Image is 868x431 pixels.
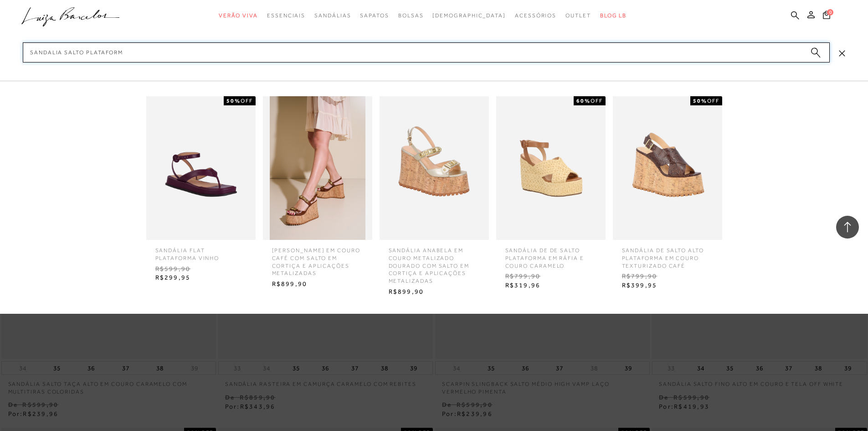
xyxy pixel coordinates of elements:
button: 0 [820,10,833,22]
span: R$399,95 [615,279,720,292]
a: SANDÁLIA ANABELA EM COURO METALIZADO DOURADO COM SALTO EM CORTIÇA E APLICAÇÕES METALIZADAS SANDÁL... [377,96,491,299]
img: SANDÁLIA ANABELA EM COURO METALIZADO DOURADO COM SALTO EM CORTIÇA E APLICAÇÕES METALIZADAS [380,96,489,240]
a: categoryNavScreenReaderText [565,7,591,24]
span: R$299,95 [149,271,253,285]
span: SANDÁLIA DE DE SALTO PLATAFORMA EM RÁFIA E COURO CARAMELO [498,240,603,270]
img: SANDÁLIA DE SALTO ALTO PLATAFORMA EM COURO TEXTURIZADO CAFÉ [613,96,722,240]
span: OFF [591,98,603,104]
a: SANDÁLIA ANABELA EM COURO CAFÉ COM SALTO EM CORTIÇA E APLICAÇÕES METALIZADAS [PERSON_NAME] EM COU... [261,96,375,291]
span: Bolsas [398,12,424,19]
span: R$799,90 [615,270,720,283]
span: [DEMOGRAPHIC_DATA] [432,12,506,19]
strong: 50% [693,98,707,104]
span: R$599,90 [149,262,253,276]
a: categoryNavScreenReaderText [360,7,389,24]
a: BLOG LB [600,7,627,24]
span: Outlet [565,12,591,19]
span: Essenciais [267,12,305,19]
a: categoryNavScreenReaderText [314,7,351,24]
span: BLOG LB [600,12,627,19]
span: R$899,90 [382,285,487,299]
span: SANDÁLIA ANABELA EM COURO METALIZADO DOURADO COM SALTO EM CORTIÇA E APLICAÇÕES METALIZADAS [382,240,487,285]
a: categoryNavScreenReaderText [515,7,556,24]
span: SANDÁLIA DE SALTO ALTO PLATAFORMA EM COURO TEXTURIZADO CAFÉ [615,240,720,270]
a: SANDÁLIA DE SALTO ALTO PLATAFORMA EM COURO TEXTURIZADO CAFÉ 50%OFF SANDÁLIA DE SALTO ALTO PLATAFO... [611,96,724,292]
a: categoryNavScreenReaderText [267,7,305,24]
span: 0 [827,9,833,16]
strong: 50% [226,98,241,104]
a: noSubCategoriesText [432,7,506,24]
span: R$319,96 [498,279,603,292]
span: Sandálias [314,12,351,19]
img: Sandália flat plataforma vinho [146,96,256,240]
span: OFF [707,98,719,104]
a: categoryNavScreenReaderText [398,7,424,24]
a: SANDÁLIA DE DE SALTO PLATAFORMA EM RÁFIA E COURO CARAMELO 60%OFF SANDÁLIA DE DE SALTO PLATAFORMA ... [494,96,608,292]
span: [PERSON_NAME] EM COURO CAFÉ COM SALTO EM CORTIÇA E APLICAÇÕES METALIZADAS [265,240,370,277]
a: categoryNavScreenReaderText [219,7,258,24]
img: SANDÁLIA DE DE SALTO PLATAFORMA EM RÁFIA E COURO CARAMELO [496,96,606,240]
span: Verão Viva [219,12,258,19]
span: OFF [241,98,253,104]
img: SANDÁLIA ANABELA EM COURO CAFÉ COM SALTO EM CORTIÇA E APLICAÇÕES METALIZADAS [263,96,372,240]
span: R$799,90 [498,270,603,283]
span: Sapatos [360,12,389,19]
span: R$899,90 [265,277,370,291]
span: Acessórios [515,12,556,19]
input: Buscar. [23,42,830,62]
a: Sandália flat plataforma vinho 50%OFF Sandália flat plataforma vinho R$599,90 R$299,95 [144,96,258,285]
span: Sandália flat plataforma vinho [149,240,253,262]
strong: 60% [576,98,591,104]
